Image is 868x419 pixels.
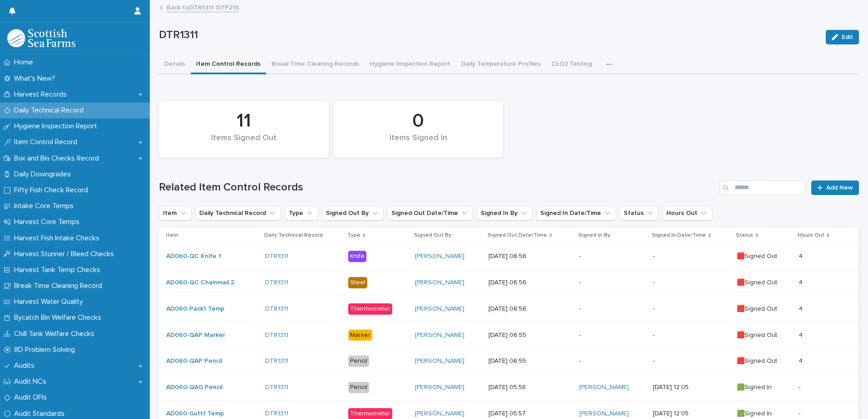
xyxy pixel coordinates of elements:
p: - [653,357,730,365]
p: Intake Core Temps [10,202,81,210]
button: CLO2 Testing [546,55,597,74]
p: [DATE] 06:56 [488,279,572,287]
img: mMrefqRFQpe26GRNOUkG [7,29,75,47]
p: 🟥Signed Out [737,331,791,339]
p: - [579,357,646,365]
p: Signed In By [578,230,610,240]
p: [DATE] 12:05 [653,384,730,391]
p: 🟥Signed Out [737,357,791,365]
button: Status [620,206,659,220]
p: Harvest Stunner / Bleed Checks [10,250,121,258]
p: Audit Standards [10,409,72,418]
p: Audit NCs [10,377,54,386]
p: Daily Technical Record [10,106,91,115]
p: [DATE] 12:05 [653,410,730,418]
p: 🟩Signed In [737,410,791,418]
a: DTR1311 [265,384,288,391]
button: Daily Temperature Profiles [456,55,546,74]
p: [DATE] 05:57 [488,410,572,418]
div: Steel [348,277,367,288]
button: Details [159,55,191,74]
a: [PERSON_NAME] [415,279,464,287]
p: - [579,253,646,260]
tr: AD060-QC Chainmail 2 DTR1311 Steel[PERSON_NAME] [DATE] 06:56--🟥Signed Out44 [159,269,859,296]
div: Items Signed In [349,133,488,152]
tr: AD060-QC Knife 1 DTR1311 Knife[PERSON_NAME] [DATE] 06:56--🟥Signed Out44 [159,244,859,270]
p: [DATE] 05:58 [488,384,572,391]
p: - [579,305,646,313]
p: 4 [799,330,804,339]
span: Add New [826,185,853,191]
p: 4 [799,356,804,365]
a: DTR1311 [265,305,288,313]
a: [PERSON_NAME] [415,253,464,260]
p: Daily Technical Record [264,230,323,240]
p: - [653,279,730,287]
tr: AD060-QAP Pencil DTR1311 Pencil[PERSON_NAME] [DATE] 06:55--🟥Signed Out44 [159,348,859,375]
p: Type [347,230,360,240]
p: [DATE] 06:56 [488,253,572,260]
button: Signed Out By [322,206,384,220]
p: Audits [10,361,42,370]
p: [DATE] 06:56 [488,305,572,313]
a: AD060-Gutt1 Temp [166,410,224,418]
a: DTR1311 [265,279,288,287]
p: 🟥Signed Out [737,253,791,260]
button: Hygiene Inspection Report [365,55,456,74]
p: - [653,331,730,339]
a: [PERSON_NAME] [579,410,629,418]
p: DTR1311 [159,29,819,42]
a: AD060-QAP Marker [166,331,225,339]
p: Daily Downgrades [10,170,78,179]
a: Add New [811,180,859,195]
a: DTR1311 [265,331,288,339]
p: 🟥Signed Out [737,279,791,287]
div: Marker [348,330,372,341]
a: AD060-QC Chainmail 2 [166,279,234,287]
button: Edit [826,30,859,44]
div: 11 [174,110,313,132]
p: Status [736,230,753,240]
p: Harvest Water Quality [10,297,90,306]
button: Item [159,206,192,220]
p: Signed In Date/Time [652,230,706,240]
a: AD060-QC Knife 1 [166,253,221,260]
p: 🟩Signed In [737,384,791,391]
button: Daily Technical Record [195,206,281,220]
p: Signed Out Date/Time [488,230,547,240]
p: Hours Out [798,230,824,240]
p: - [579,279,646,287]
a: [PERSON_NAME] [415,305,464,313]
p: 4 [799,303,804,313]
p: Fifty Fish Check Record [10,186,95,195]
a: [PERSON_NAME] [415,410,464,418]
a: DTR1311 [265,357,288,365]
div: Search [720,180,806,195]
a: DTR1311 [265,410,288,418]
p: Break Time Cleaning Record [10,282,109,290]
p: - [799,408,802,418]
p: [DATE] 06:55 [488,331,572,339]
p: 8D Problem Solving [10,346,82,354]
button: Break Time Cleaning Records [266,55,365,74]
button: Signed In By [477,206,533,220]
span: Edit [842,34,853,40]
a: AD060-QAG Pencil [166,384,222,391]
a: AD060-QAP Pencil [166,357,222,365]
tr: AD060-Pack1 Temp DTR1311 Thermometer[PERSON_NAME] [DATE] 06:56--🟥Signed Out44 [159,296,859,322]
a: [PERSON_NAME] [415,357,464,365]
p: - [653,253,730,260]
a: Back toDTR1311-DTP215 [167,2,239,12]
p: - [579,331,646,339]
a: AD060-Pack1 Temp [166,305,224,313]
p: 4 [799,251,804,260]
p: Home [10,58,40,67]
p: Harvest Fish Intake Checks [10,234,107,243]
div: Thermometer [348,303,392,315]
p: Bycatch Bin Welfare Checks [10,313,108,322]
p: Signed Out By [414,230,451,240]
a: [PERSON_NAME] [579,384,629,391]
p: Chill Tank Welfare Checks [10,330,102,338]
button: Hours Out [662,206,712,220]
p: - [799,382,802,391]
